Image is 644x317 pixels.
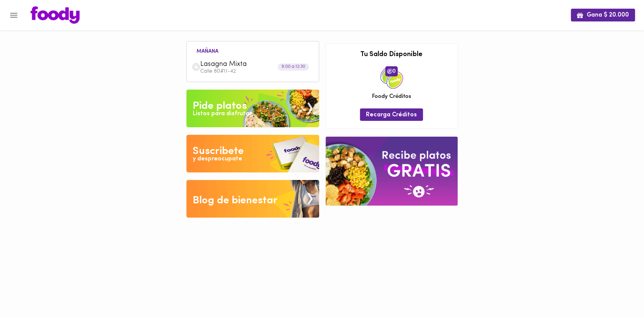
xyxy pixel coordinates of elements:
[387,69,392,74] img: foody-creditos.png
[193,193,278,208] div: Blog de bienestar
[193,155,242,163] div: y despreocupate
[372,93,411,101] span: Foody Créditos
[5,6,23,24] button: Menu
[193,99,247,114] div: Pide platos
[571,9,635,21] button: Gana $ 20.000
[186,90,319,127] img: Pide un Platos
[200,60,287,69] span: Lasagna Mixta
[278,64,309,71] div: 9:00 a 12:30
[200,69,314,74] p: Calle 80#11-42
[577,12,629,19] span: Gana $ 20.000
[191,47,224,54] li: mañana
[193,110,252,118] div: Listos para disfrutar
[31,6,80,24] img: logo.png
[380,66,403,89] img: credits-package.png
[366,111,417,119] span: Recarga Créditos
[600,273,636,309] iframe: Messagebird Livechat Widget
[186,135,319,172] img: Disfruta bajar de peso
[193,144,244,159] div: Suscribete
[385,66,398,76] span: 0
[326,137,458,206] img: referral-banner.png
[331,51,452,59] h3: Tu Saldo Disponible
[360,108,423,121] button: Recarga Créditos
[192,63,200,71] img: dish.png
[186,180,319,218] img: Blog de bienestar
